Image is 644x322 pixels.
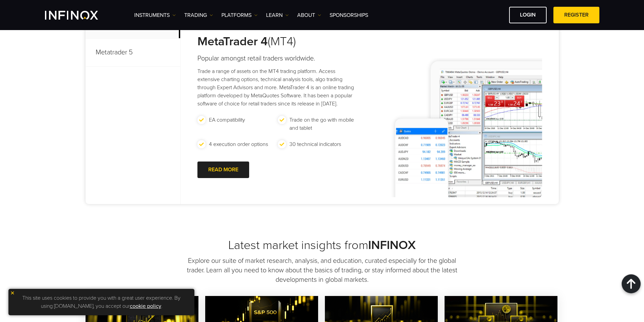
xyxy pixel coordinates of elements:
[45,11,114,20] a: INFINOX Logo
[12,292,191,312] p: This site uses cookies to provide you with a great user experience. By using [DOMAIN_NAME], you a...
[134,11,176,19] a: Instruments
[86,238,559,253] h2: Latest market insights from
[186,256,458,284] p: Explore our suite of market research, analysis, and education, curated especially for the global ...
[197,34,268,49] strong: MetaTrader 4
[330,11,368,19] a: SPONSORSHIPS
[297,11,321,19] a: ABOUT
[197,54,359,63] h4: Popular amongst retail traders worldwide.
[553,7,599,23] a: REGISTER
[197,67,359,108] p: Trade a range of assets on the MT4 trading platform. Access extensive charting options, technical...
[368,238,416,252] strong: INFINOX
[197,34,359,49] h3: (MT4)
[184,11,213,19] a: TRADING
[266,11,289,19] a: Learn
[289,140,341,148] p: 30 technical indicators
[209,116,245,124] p: EA compatibility
[209,140,268,148] p: 4 execution order options
[86,39,180,67] p: Metatrader 5
[10,291,15,295] img: yellow close icon
[509,7,547,23] a: LOGIN
[289,116,355,132] p: Trade on the go with mobile and tablet
[130,303,161,309] a: cookie policy
[197,162,249,178] a: READ MORE
[221,11,258,19] a: PLATFORMS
